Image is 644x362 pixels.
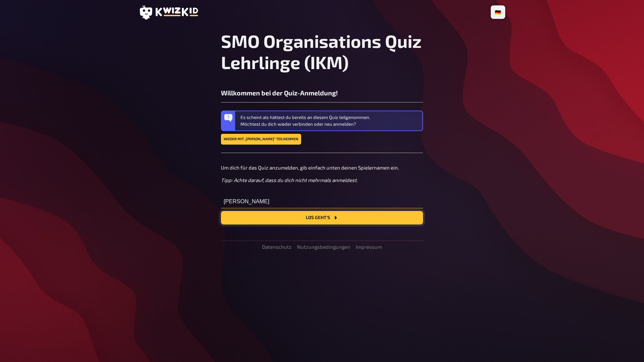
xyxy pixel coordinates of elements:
[221,195,423,208] input: Spielername
[356,244,382,250] a: Impressum
[221,211,423,224] button: Los geht's
[492,7,504,18] li: 🇩🇪
[221,164,423,172] p: Um dich für das Quiz anzumelden, gib einfach unten deinen Spielernamen ein.
[221,134,301,145] button: Wieder mit „Nikolas“ teilnehmen
[221,177,358,183] i: Tipp: Achte darauf, dass du dich nicht mehrmals anmeldest.
[221,89,423,97] h3: Willkommen bei der Quiz-Anmeldung!
[221,30,423,73] h1: SMO Organisations Quiz Lehrlinge (IKM)
[262,244,292,250] a: Datenschutz
[240,114,420,128] div: Es scheint als hättest du bereits an diesem Quiz teilgenommen. Möchtest du dich wieder verbinden ...
[297,244,350,250] a: Nutzungsbedingungen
